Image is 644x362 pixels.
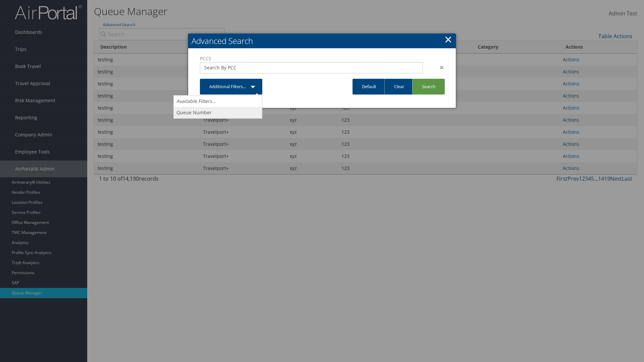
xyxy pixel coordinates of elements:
h2: Advanced Search [188,34,456,48]
a: Additional Filters... [200,79,262,95]
label: PCCS [200,55,423,62]
i: Available Filters... [176,98,216,104]
a: Queue Number [174,107,262,118]
a: Search [412,79,445,95]
input: Search By PCC [204,64,418,71]
div: × [428,63,449,71]
a: Default [353,79,386,95]
a: Clear [384,79,414,95]
a: Close [444,33,452,46]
